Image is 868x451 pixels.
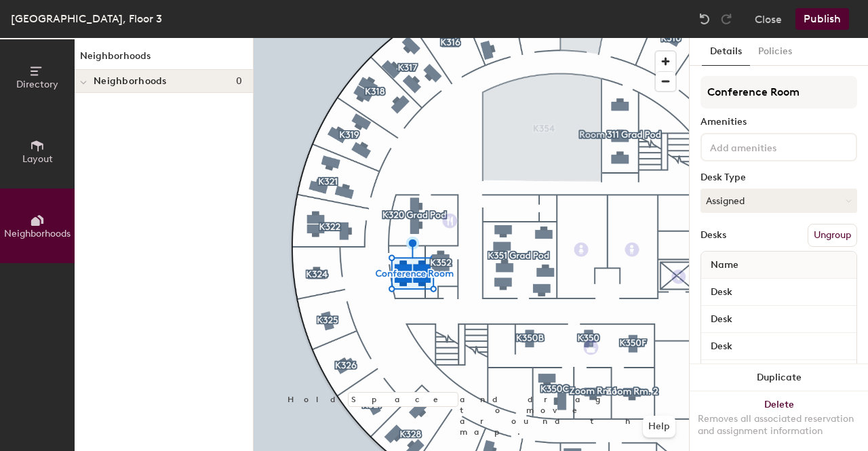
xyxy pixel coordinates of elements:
h1: Neighborhoods [75,49,253,70]
span: Neighborhoods [4,228,71,239]
span: 0 [236,76,242,87]
div: Removes all associated reservation and assignment information [698,413,860,437]
div: Desk Type [701,172,857,183]
button: Details [702,38,750,66]
span: Layout [22,153,53,165]
button: Assigned [701,189,857,213]
span: Name [704,253,745,277]
input: Unnamed desk [704,310,854,329]
div: Amenities [701,117,857,128]
span: Directory [16,79,58,90]
button: DeleteRemoves all associated reservation and assignment information [690,391,868,451]
input: Unnamed desk [704,283,854,302]
button: Help [643,416,675,437]
input: Unnamed desk [704,337,854,356]
input: Add amenities [707,138,829,155]
button: Policies [750,38,800,66]
div: Desks [701,230,726,241]
img: Undo [698,12,711,26]
button: Ungroup [808,224,857,247]
div: [GEOGRAPHIC_DATA], Floor 3 [11,10,162,27]
img: Redo [719,12,733,26]
button: Publish [795,8,849,30]
button: Duplicate [690,364,868,391]
button: Close [755,8,782,30]
span: Neighborhoods [94,76,167,87]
